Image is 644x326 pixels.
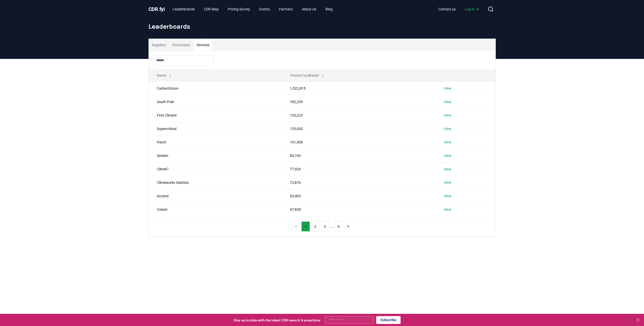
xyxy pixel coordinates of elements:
td: 101,906 [282,135,436,149]
td: First Climate [149,108,282,122]
td: Patch [149,135,282,149]
td: Carbonfuture [149,81,282,95]
button: 1 [301,221,310,232]
a: Log in [461,5,484,14]
button: Tonnes Facilitated [286,70,329,80]
td: 85,743 [282,149,436,162]
td: 47,828 [282,203,436,216]
td: 72,876 [282,176,436,189]
button: Purchasers [169,39,193,51]
td: 77,929 [282,162,436,176]
a: View [444,167,451,172]
td: Accend [149,189,282,203]
nav: Main [169,5,337,14]
td: 182,239 [282,95,436,108]
a: View [444,86,451,91]
span: . [158,6,159,12]
h1: Leaderboards [148,22,496,30]
a: View [444,140,451,145]
a: Contact us [434,5,460,14]
button: Services [193,39,212,51]
td: 133,043 [282,122,436,135]
span: CDR fyi [148,6,165,12]
td: Climeworks Solution [149,176,282,189]
span: Log in [465,7,480,12]
button: Name [153,70,176,80]
td: 53,463 [282,189,436,203]
a: Pricing Survey [224,5,254,14]
a: View [444,207,451,212]
td: ClimeFi [149,162,282,176]
td: Supercritical [149,122,282,135]
button: next page [344,221,353,232]
button: 3 [321,221,329,232]
button: Suppliers [149,39,169,51]
a: View [444,99,451,104]
td: 135,223 [282,108,436,122]
nav: Main [434,5,484,14]
a: Leaderboards [169,5,199,14]
a: View [444,126,451,131]
a: About Us [298,5,320,14]
a: View [444,113,451,118]
a: Events [255,5,274,14]
a: CDR.fyi [148,6,165,13]
td: Ceezer [149,203,282,216]
a: View [444,193,451,199]
td: 1,522,815 [282,81,436,95]
a: Blog [321,5,337,14]
td: South Pole [149,95,282,108]
li: ... [330,223,333,230]
a: Partners [275,5,297,14]
td: Senken [149,149,282,162]
button: 6 [334,221,343,232]
a: View [444,153,451,158]
button: 2 [311,221,320,232]
a: CDR Map [200,5,223,14]
a: View [444,180,451,185]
